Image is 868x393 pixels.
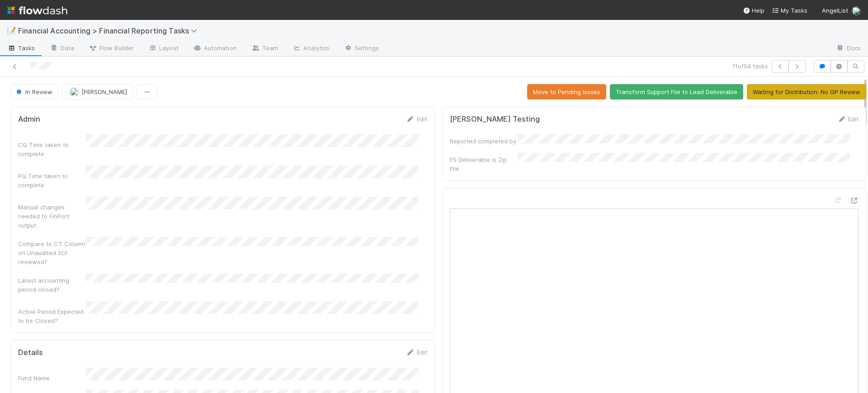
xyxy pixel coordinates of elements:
button: [PERSON_NAME] [62,84,133,99]
span: Flow Builder [89,43,134,52]
div: Help [743,6,764,15]
div: Active Period Expected to be Closed? [18,307,86,325]
a: Edit [837,115,859,123]
a: Docs [829,42,868,56]
button: Waiting for Distribution: No GP Review [747,84,866,99]
h5: Admin [18,115,40,124]
span: AngelList [822,7,848,14]
a: Layout [141,42,186,56]
a: Edit [406,349,427,356]
span: Financial Accounting > Financial Reporting Tasks [18,26,202,35]
div: Fund Name [18,374,86,383]
img: avatar_fee1282a-8af6-4c79-b7c7-bf2cfad99775.png [70,87,79,96]
img: avatar_fee1282a-8af6-4c79-b7c7-bf2cfad99775.png [852,6,861,15]
a: Flow Builder [81,42,141,56]
a: My Tasks [772,6,807,15]
div: Compare to CT Column on Unaudited SOI reviewed? [18,239,86,266]
div: FS Deliverable is Zip File [450,155,518,173]
span: 11 of 54 tasks [732,62,768,71]
span: My Tasks [772,7,807,14]
img: logo-inverted-e16ddd16eac7371096b0.svg [7,3,67,18]
a: Edit [406,115,427,123]
div: CQ Time taken to complete [18,140,86,158]
a: Settings [337,42,386,56]
a: Team [244,42,285,56]
span: [PERSON_NAME] [81,88,127,95]
div: Manual changes needed to FinPort output [18,203,86,230]
button: Move to Pending Issues [527,84,606,99]
button: Transform Support File to Lead Deliverable [610,84,743,99]
a: Automation [186,42,244,56]
span: 📝 [7,27,16,34]
div: Reported completed by [450,137,518,146]
a: Analytics [285,42,337,56]
h5: Details [18,348,43,357]
div: PQ Time taken to complete [18,171,86,189]
div: Latest accounting period closed? [18,276,86,294]
h5: [PERSON_NAME] Testing [450,115,540,124]
a: Data [42,42,81,56]
button: In Review [10,84,58,99]
span: In Review [14,88,52,95]
span: Tasks [7,43,35,52]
